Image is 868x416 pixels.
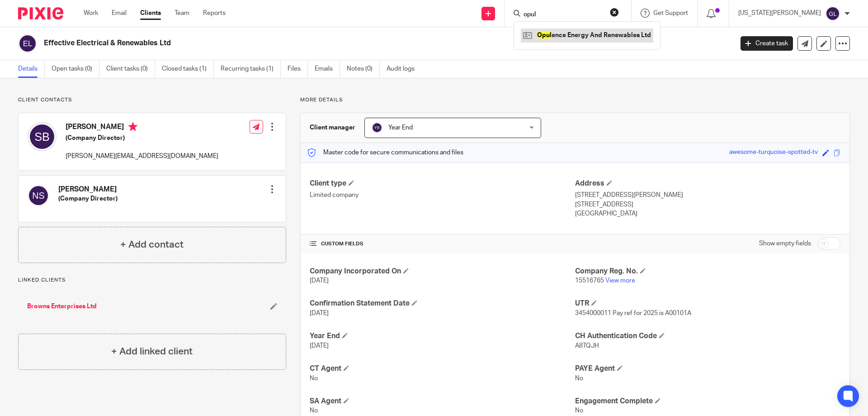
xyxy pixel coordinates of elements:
[738,9,821,18] p: [US_STATE][PERSON_NAME]
[120,238,184,252] h4: + Add contact
[575,364,840,373] h4: PAYE Agent
[653,10,688,16] span: Get Support
[310,191,575,200] p: Limited company
[372,122,382,133] img: svg%3E
[310,375,318,382] span: No
[310,397,575,406] h4: SA Agent
[741,36,793,51] a: Create task
[128,122,137,131] i: Primary
[66,122,218,134] h4: [PERSON_NAME]
[310,179,575,188] h4: Client type
[310,407,318,414] span: No
[58,194,118,203] h5: (Company Director)
[18,277,286,284] p: Linked clients
[66,152,218,161] p: [PERSON_NAME][EMAIL_ADDRESS][DOMAIN_NAME]
[221,60,281,78] a: Recurring tasks (1)
[58,185,118,194] h4: [PERSON_NAME]
[315,60,340,78] a: Emails
[66,134,218,143] h5: (Company Director)
[575,375,583,382] span: No
[106,60,155,78] a: Client tasks (0)
[288,60,308,78] a: Files
[575,191,840,200] p: [STREET_ADDRESS][PERSON_NAME]
[575,209,840,218] p: [GEOGRAPHIC_DATA]
[310,267,575,276] h4: Company Incorporated On
[310,240,575,248] h4: CUSTOM FIELDS
[610,8,619,17] button: Clear
[575,343,599,349] span: A8TQJH
[729,148,818,158] div: awesome-turquoise-spotted-tv
[575,179,840,188] h4: Address
[28,122,57,151] img: svg%3E
[310,331,575,341] h4: Year End
[310,310,329,316] span: [DATE]
[826,6,840,21] img: svg%3E
[388,124,413,131] span: Year End
[18,34,37,53] img: svg%3E
[523,11,604,19] input: Search
[162,60,214,78] a: Closed tasks (1)
[175,9,189,18] a: Team
[84,9,98,18] a: Work
[575,407,583,414] span: No
[140,9,161,18] a: Clients
[759,239,811,248] label: Show empty fields
[310,343,329,349] span: [DATE]
[310,299,575,308] h4: Confirmation Statement Date
[347,60,380,78] a: Notes (0)
[307,148,463,157] p: Master code for secure communications and files
[310,364,575,373] h4: CT Agent
[203,9,226,18] a: Reports
[575,310,691,316] span: 3454000011 Pay ref for 2025 is A00101A
[575,200,840,209] p: [STREET_ADDRESS]
[111,344,193,359] h4: + Add linked client
[575,299,840,308] h4: UTR
[28,185,49,206] img: svg%3E
[52,60,99,78] a: Open tasks (0)
[310,277,329,284] span: [DATE]
[18,60,45,78] a: Details
[18,7,63,19] img: Pixie
[387,60,421,78] a: Audit logs
[575,277,604,284] span: 15516765
[27,302,97,311] a: Browns Enterprises Ltd
[575,397,840,406] h4: Engagement Complete
[605,277,635,284] a: View more
[575,267,840,276] h4: Company Reg. No.
[18,96,286,104] p: Client contacts
[300,96,850,104] p: More details
[575,331,840,341] h4: CH Authentication Code
[310,123,355,132] h3: Client manager
[112,9,127,18] a: Email
[44,38,590,48] h2: Effective Electrical & Renewables Ltd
